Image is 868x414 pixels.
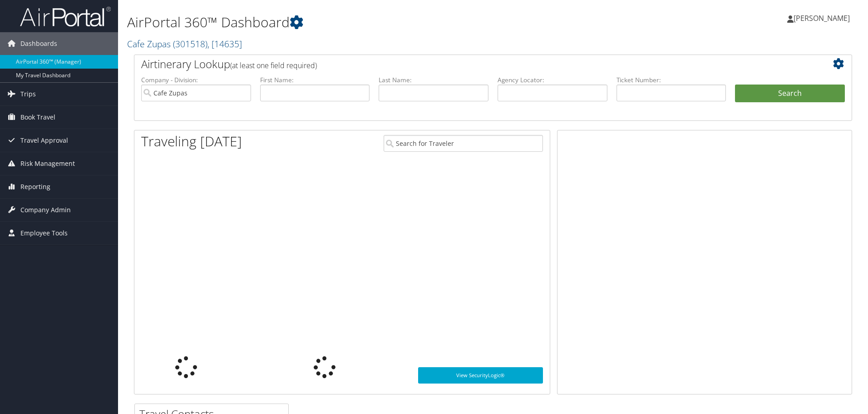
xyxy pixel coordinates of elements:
[141,132,242,151] h1: Traveling [DATE]
[20,129,68,152] span: Travel Approval
[20,6,111,27] img: airportal-logo.png
[418,367,543,384] a: View SecurityLogic®
[230,60,317,70] span: (at least one field required)
[20,106,55,129] span: Book Travel
[498,75,607,85] label: Agency Locator:
[127,13,615,32] h1: AirPortal 360™ Dashboard
[20,175,50,198] span: Reporting
[20,199,71,221] span: Company Admin
[127,38,242,50] a: Cafe Zupas
[20,222,68,244] span: Employee Tools
[20,32,57,55] span: Dashboards
[379,75,488,85] label: Last Name:
[735,85,845,103] button: Search
[207,38,242,50] span: , [ 14635 ]
[260,75,370,85] label: First Name:
[787,5,859,32] a: [PERSON_NAME]
[20,152,75,175] span: Risk Management
[141,56,785,72] h2: Airtinerary Lookup
[141,75,251,85] label: Company - Division:
[794,13,850,23] span: [PERSON_NAME]
[20,83,36,105] span: Trips
[173,38,207,50] span: ( 301518 )
[384,135,543,152] input: Search for Traveler
[616,75,726,85] label: Ticket Number:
